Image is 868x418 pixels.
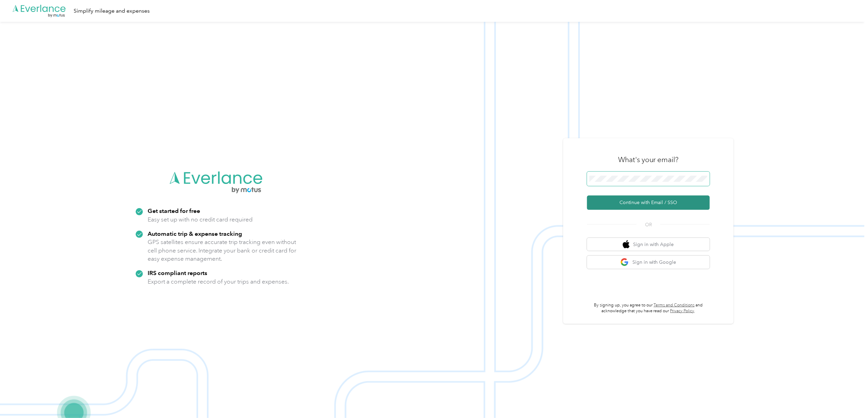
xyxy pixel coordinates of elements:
[148,269,207,276] strong: IRS compliant reports
[148,207,200,214] strong: Get started for free
[587,256,710,269] button: google logoSign in with Google
[587,302,710,314] p: By signing up, you agree to our and acknowledge that you have read our .
[620,258,629,266] img: google logo
[654,303,695,308] a: Terms and Conditions
[148,215,253,224] p: Easy set up with no credit card required
[623,240,630,249] img: apple logo
[148,238,297,263] p: GPS satellites ensure accurate trip tracking even without cell phone service. Integrate your bank...
[148,230,242,237] strong: Automatic trip & expense tracking
[670,308,694,314] a: Privacy Policy
[587,238,710,251] button: apple logoSign in with Apple
[587,196,710,210] button: Continue with Email / SSO
[637,221,660,228] span: OR
[74,7,150,15] div: Simplify mileage and expenses
[618,155,679,164] h3: What's your email?
[148,277,289,286] p: Export a complete record of your trips and expenses.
